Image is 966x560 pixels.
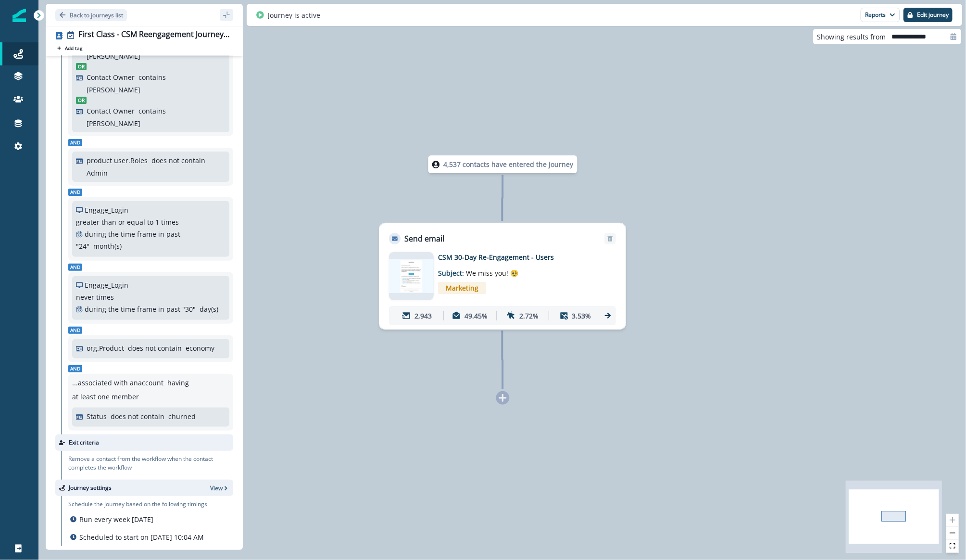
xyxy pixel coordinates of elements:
[87,343,124,353] p: org.Product
[138,72,166,82] p: contains
[87,51,140,61] p: [PERSON_NAME]
[158,304,180,314] p: in past
[87,106,135,116] p: Contact Owner
[444,159,574,169] p: 4,537 contacts have entered the journey
[167,378,189,388] p: having
[903,8,953,22] button: Edit journey
[379,223,626,330] div: Send emailRemoveemail asset unavailableCSM 30-Day Re-Engagement - UsersSubject: We miss you! 🥹Mar...
[946,527,959,540] button: zoom out
[87,72,135,82] p: Contact Owner
[87,168,108,178] p: Admin
[438,262,558,278] p: Subject:
[96,292,114,302] p: times
[55,9,127,21] button: Go back
[158,229,180,239] p: in past
[85,205,128,215] p: Engage_Login
[85,229,156,239] p: during the time frame
[87,85,140,95] p: [PERSON_NAME]
[70,11,123,19] p: Back to journeys list
[69,484,112,492] p: Journey settings
[68,139,82,146] span: And
[78,30,229,40] div: First Class - CSM Reengagement Journey - Users
[168,411,196,421] p: churned
[572,311,591,321] p: 3.53%
[817,32,886,42] p: Showing results from
[917,12,949,18] p: Edit journey
[13,9,26,22] img: Inflection
[72,378,163,388] p: ...associated with an account
[438,252,592,262] p: CSM 30-Day Re-Engagement - Users
[68,365,82,372] span: And
[519,311,539,321] p: 2.72%
[210,484,223,492] p: View
[85,304,156,314] p: during the time frame
[128,343,182,353] p: does not contain
[186,343,214,353] p: economy
[138,106,166,116] p: contains
[85,280,128,290] p: Engage_Login
[87,118,140,128] p: [PERSON_NAME]
[414,311,432,321] p: 2,943
[438,282,486,294] span: Marketing
[68,327,82,334] span: And
[65,45,82,51] p: Add tag
[861,8,900,22] button: Reports
[68,264,82,271] span: And
[76,241,89,251] p: " 24 "
[466,268,518,278] span: We miss you! 🥹
[68,500,207,509] p: Schedule the journey based on the following timings
[161,217,179,227] p: times
[404,233,444,244] p: Send email
[389,259,434,293] img: email asset unavailable
[55,44,84,52] button: Add tag
[76,63,87,70] span: Or
[79,532,204,542] p: Scheduled to start on [DATE] 10:04 AM
[111,411,164,421] p: does not contain
[87,411,107,421] p: Status
[87,155,148,165] p: product user.Roles
[76,217,153,227] p: greater than or equal to
[93,241,122,251] p: month(s)
[76,97,87,104] span: Or
[72,392,139,402] p: at least one member
[946,540,959,553] button: fit view
[200,304,218,314] p: day(s)
[76,292,94,302] p: never
[79,514,153,524] p: Run every week [DATE]
[68,455,233,472] p: Remove a contact from the workflow when the contact completes the workflow
[69,438,99,447] p: Exit criteria
[268,10,320,20] p: Journey is active
[411,155,595,173] div: 4,537 contacts have entered the journey
[464,311,488,321] p: 49.45%
[182,304,196,314] p: " 30 "
[68,189,82,196] span: And
[220,9,233,21] button: sidebar collapse toggle
[151,155,205,165] p: does not contain
[210,484,229,492] button: View
[155,217,159,227] p: 1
